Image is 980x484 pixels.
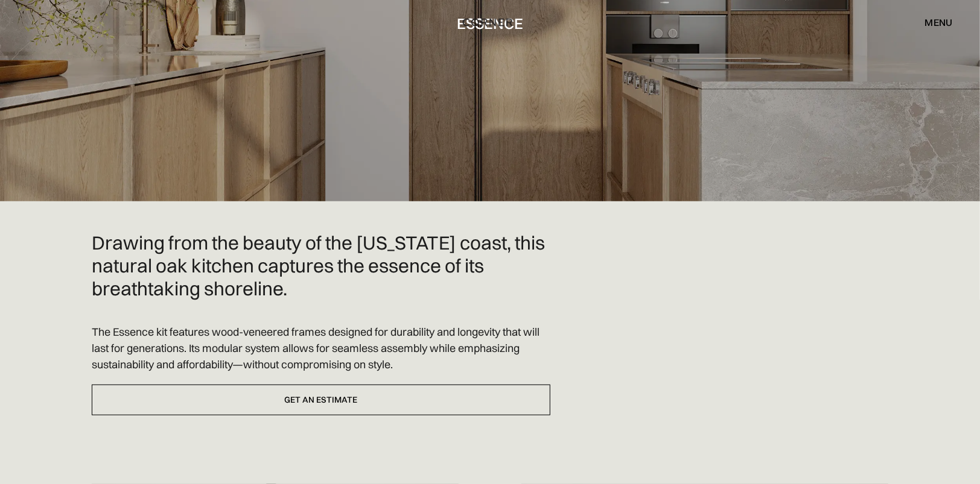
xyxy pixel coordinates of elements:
[92,324,550,372] p: The Essence kit features wood-veneered frames designed for durability and longevity that will las...
[454,14,526,30] a: home
[92,385,550,415] a: Get an estimate
[925,17,953,27] div: menu
[92,231,550,300] h2: Drawing from the beauty of the [US_STATE] coast, this natural oak kitchen captures the essence of...
[913,12,953,33] div: menu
